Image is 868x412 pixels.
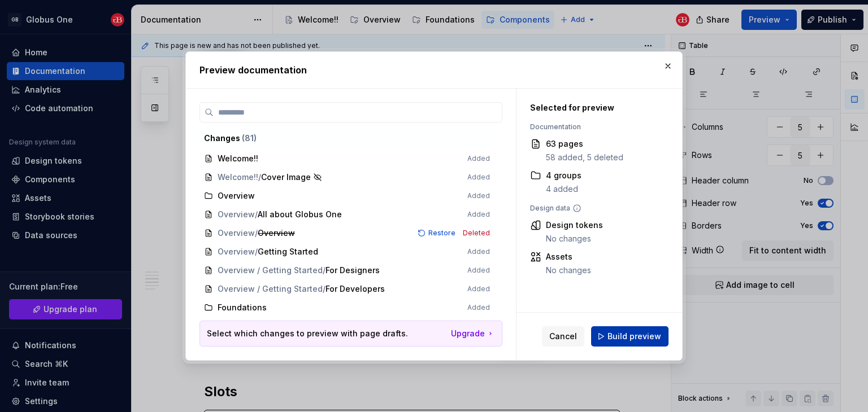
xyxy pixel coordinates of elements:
div: 63 pages [546,138,623,150]
div: 4 groups [546,170,581,181]
div: Selected for preview [530,102,656,113]
div: No changes [546,265,591,276]
button: Upgrade [451,328,495,339]
div: Documentation [530,122,656,132]
div: Changes [204,133,490,144]
span: ( 81 ) [242,133,257,143]
span: Build preview [607,331,661,342]
button: Build preview [591,326,669,347]
div: Assets [546,251,591,262]
button: Restore [414,227,461,239]
span: Cancel [549,331,577,342]
h2: Preview documentation [199,63,669,77]
button: Cancel [542,326,584,347]
span: Restore [428,229,455,238]
p: Select which changes to preview with page drafts. [207,328,408,339]
div: Design data [530,204,656,213]
div: 58 added, 5 deleted [546,152,623,163]
div: 4 added [546,183,581,195]
div: No changes [546,233,603,244]
div: Design tokens [546,220,603,231]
